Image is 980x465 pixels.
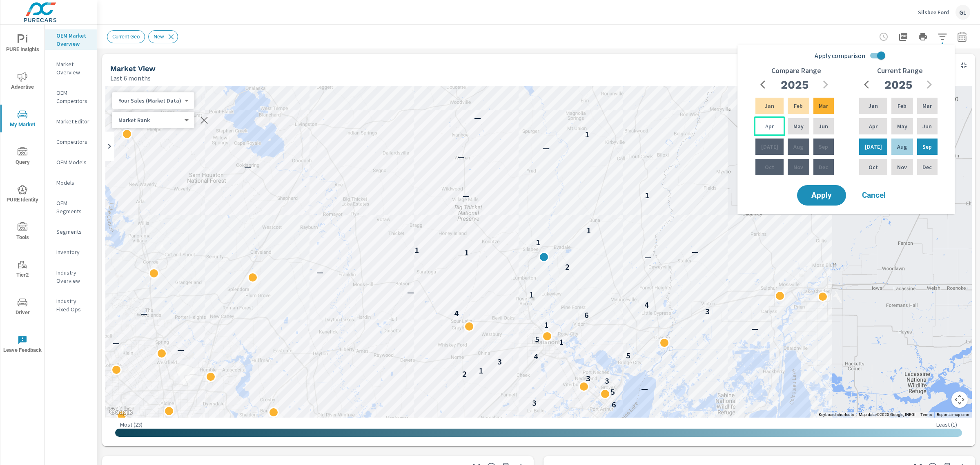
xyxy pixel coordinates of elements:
h6: Current Range [877,67,923,75]
p: Your Sales (Market Data) [118,97,181,104]
div: OEM Market Overview [45,29,97,50]
p: Aug [897,143,907,151]
p: Sep [819,143,828,151]
span: Query [3,147,42,167]
p: — [692,247,699,257]
button: Apply [797,185,846,206]
p: Apr [869,122,878,130]
button: Map camera controls [951,391,968,408]
div: Your Sales (Market Data) [112,97,188,105]
p: Jun [819,122,828,130]
div: Your Sales (Market Data) [112,116,188,124]
img: Google [107,407,134,418]
button: "Export Report to PDF" [895,29,911,45]
p: Apr [765,122,774,130]
p: 1 [479,366,483,376]
h2: 2025 [884,78,912,92]
span: New [149,34,169,40]
div: New [148,30,178,43]
button: Cancel [849,185,898,206]
span: Driver [3,297,42,317]
p: 1 [544,320,548,330]
p: Nov [793,163,803,171]
p: 3 [586,373,590,383]
p: 1 [586,226,591,235]
div: nav menu [0,25,45,363]
p: — [113,338,120,348]
p: — [641,384,648,393]
h5: Market View [110,64,156,73]
a: Open this area in Google Maps (opens a new window) [107,407,134,418]
p: — [474,113,481,123]
h2: 2025 [781,78,808,92]
span: Leave Feedback [3,335,42,355]
div: Segments [45,226,97,238]
span: Map data ©2025 Google, INEGI [859,412,915,417]
p: Least ( 1 ) [936,421,957,428]
a: Report a map error [937,412,969,417]
span: Tools [3,222,42,242]
p: Mar [922,102,932,110]
span: Tier2 [3,260,42,280]
p: Industry Fixed Ops [56,297,90,313]
p: 1 [464,248,469,257]
p: Aug [793,143,803,151]
a: Terms (opens in new tab) [920,412,932,417]
p: 5 [535,334,539,344]
p: Inventory [56,248,90,256]
span: Apply [805,192,838,199]
p: [DATE] [761,143,778,151]
p: 2 [565,262,570,272]
span: PURE Identity [3,185,42,205]
p: Feb [898,102,906,110]
p: 2 [462,369,467,379]
p: — [463,191,470,201]
p: — [457,152,464,162]
p: 3 [497,357,502,367]
p: Market Overview [56,60,90,76]
p: Models [56,179,90,187]
div: Inventory [45,246,97,258]
p: 6 [584,310,589,320]
p: 1 [585,130,589,139]
p: OEM Competitors [56,89,90,105]
p: OEM Market Overview [56,31,90,48]
p: — [316,267,323,277]
p: Silsbee Ford [918,9,949,16]
p: 1 [529,289,533,299]
p: — [140,309,147,318]
div: OEM Models [45,156,97,168]
p: — [244,161,251,171]
div: Market Overview [45,58,97,78]
div: OEM Competitors [45,87,97,107]
div: Models [45,177,97,189]
p: OEM Segments [56,199,90,215]
p: Last 6 months [110,73,151,83]
p: 1 [536,237,540,247]
p: Feb [794,102,803,110]
p: — [644,252,651,262]
p: Dec [819,163,828,171]
button: Select Date Range [954,29,970,45]
p: 4 [534,351,538,361]
p: 5 [626,350,630,360]
span: Cancel [857,192,890,199]
span: Apply comparison [815,51,865,60]
p: Oct [869,163,878,171]
div: OEM Segments [45,197,97,217]
p: 3 [532,398,537,408]
div: GL [955,5,970,20]
p: 4 [454,309,459,318]
p: May [793,122,804,130]
p: Oct [765,163,774,171]
p: Jan [869,102,878,110]
p: 1 [645,190,649,200]
p: 4 [644,300,649,310]
p: Market Editor [56,117,90,125]
p: — [751,324,758,333]
p: Sep [922,143,932,151]
div: Competitors [45,136,97,148]
div: Industry Fixed Ops [45,295,97,315]
p: Most ( 23 ) [120,421,143,428]
span: Current Geo [107,34,145,40]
